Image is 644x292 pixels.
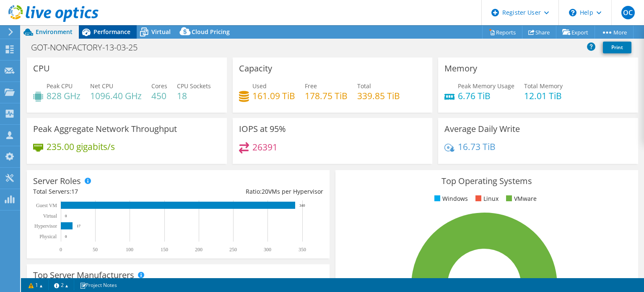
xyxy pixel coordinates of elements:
a: 1 [23,280,49,290]
h3: Top Operating Systems [342,176,632,186]
span: Performance [93,28,130,36]
h3: Capacity [239,64,272,73]
span: Environment [36,28,73,36]
span: 17 [71,187,78,195]
span: Net CPU [90,82,113,90]
span: CPU Sockets [177,82,211,90]
text: 340 [299,203,305,208]
h3: Average Daily Write [444,124,520,134]
span: Virtual [151,28,171,36]
text: 0 [60,247,62,253]
a: Print [603,42,631,53]
span: Cloud Pricing [192,28,230,36]
h3: Top Server Manufacturers [33,271,134,280]
h4: 16.73 TiB [458,142,496,151]
a: Share [522,26,556,39]
h3: Memory [444,64,477,73]
a: Export [556,26,595,39]
text: Virtual [43,213,57,219]
li: Linux [473,194,499,203]
a: More [595,26,634,39]
span: 20 [262,187,268,195]
h3: Peak Aggregate Network Throughput [33,124,177,134]
h4: 339.85 TiB [357,91,400,100]
text: 0 [65,214,67,218]
h1: GOT-NONFACTORY-13-03-25 [27,43,151,52]
a: Project Notes [74,280,123,290]
span: OC [621,6,635,19]
h4: 161.09 TiB [252,91,295,100]
text: 100 [126,247,133,253]
div: Total Servers: [33,187,178,196]
a: 2 [48,280,74,290]
text: 150 [161,247,168,253]
text: Guest VM [36,203,57,208]
text: 300 [264,247,271,253]
h3: IOPS at 95% [239,124,286,134]
h4: 18 [177,91,211,100]
text: Hypervisor [34,223,57,229]
h4: 828 GHz [47,91,80,100]
h4: 178.75 TiB [305,91,348,100]
h3: Server Roles [33,176,81,186]
h4: 12.01 TiB [524,91,563,100]
span: Used [252,82,267,90]
text: 200 [195,247,203,253]
span: Peak CPU [47,82,73,90]
span: Free [305,82,317,90]
text: Physical [39,234,57,239]
svg: \n [569,9,576,16]
span: Cores [151,82,167,90]
h4: 26391 [252,142,278,152]
a: Reports [482,26,522,39]
li: VMware [504,194,537,203]
h3: CPU [33,64,50,73]
span: Peak Memory Usage [458,82,514,90]
text: 350 [299,247,306,253]
text: 17 [77,224,81,228]
li: Windows [432,194,468,203]
text: 0 [65,234,67,239]
text: 250 [229,247,237,253]
h4: 1096.40 GHz [90,91,142,100]
h4: 450 [151,91,167,100]
h4: 235.00 gigabits/s [47,142,115,151]
span: Total [357,82,371,90]
span: Total Memory [524,82,563,90]
h4: 6.76 TiB [458,91,514,100]
div: Ratio: VMs per Hypervisor [178,187,323,196]
text: 50 [93,247,98,253]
